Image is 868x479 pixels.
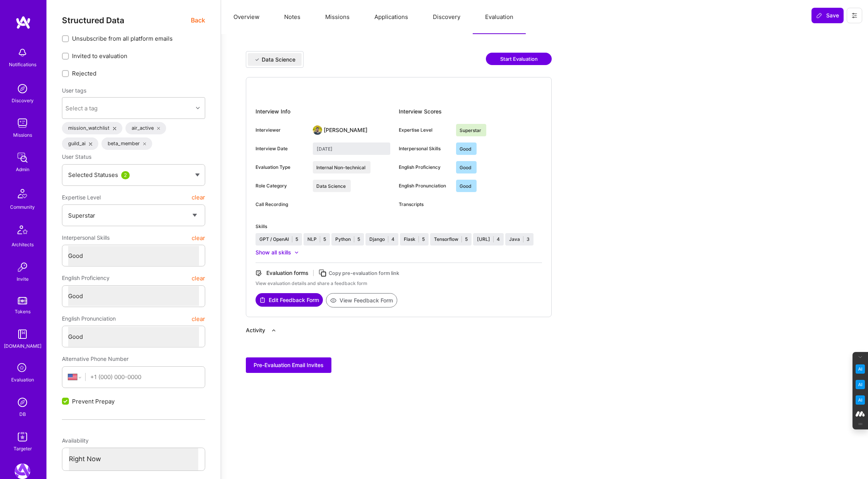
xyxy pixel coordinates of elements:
[326,293,397,307] button: View Feedback Form
[256,201,307,208] div: Call Recording
[196,106,200,110] i: icon Chevron
[18,297,27,304] img: tokens
[856,364,865,374] img: Key Point Extractor icon
[527,236,530,243] div: 3
[12,240,34,249] div: Architects
[497,236,500,243] div: 4
[62,191,101,204] span: Expertise Level
[329,269,399,277] div: Copy pre-evaluation form link
[15,464,30,479] img: A.Team: Leading A.Team's Marketing & DemandGen
[143,142,146,146] i: icon Close
[68,171,118,179] span: Selected Statuses
[157,127,160,130] i: icon Close
[62,137,98,150] div: guild_ai
[323,236,326,243] div: 5
[266,269,309,277] div: Evaluation forms
[404,236,415,243] div: Flask
[256,280,542,287] div: View evaluation details and share a feedback form
[72,52,127,60] span: Invited to evaluation
[192,312,205,326] button: clear
[62,153,91,160] span: User Status
[391,236,395,243] div: 4
[19,410,26,418] div: DB
[399,105,542,118] div: Interview Scores
[15,150,30,165] img: admin teamwork
[62,231,110,245] span: Interpersonal Skills
[256,164,307,171] div: Evaluation Type
[15,45,30,60] img: bell
[256,223,542,230] div: Skills
[259,236,289,243] div: GPT / OpenAI
[856,380,865,389] img: Email Tone Analyzer icon
[15,429,30,445] img: Skill Targeter
[295,236,298,243] div: 5
[15,259,30,275] img: Invite
[62,271,110,285] span: English Proficiency
[313,125,322,135] img: User Avatar
[256,249,291,256] div: Show all skills
[509,236,520,243] div: Java
[65,104,98,112] div: Select a tag
[256,127,307,134] div: Interviewer
[191,15,205,25] span: Back
[13,184,32,203] img: Community
[256,293,323,307] a: Edit Feedback Form
[399,182,450,189] div: English Pronunciation
[101,137,153,150] div: beta_member
[13,222,32,240] img: Architects
[4,342,41,350] div: [DOMAIN_NAME]
[262,56,295,64] div: Data Science
[369,236,385,243] div: Django
[113,127,116,130] i: icon Close
[11,376,34,384] div: Evaluation
[13,131,32,139] div: Missions
[335,236,351,243] div: Python
[15,361,30,376] i: icon SelectionTeam
[254,361,324,369] span: Pre-Evaluation Email Invites
[13,464,32,479] a: A.Team: Leading A.Team's Marketing & DemandGen
[324,126,367,134] div: [PERSON_NAME]
[90,367,199,387] input: +1 (000) 000-0000
[15,395,30,410] img: Admin Search
[399,164,450,171] div: English Proficiency
[62,312,116,326] span: English Pronunciation
[72,69,96,77] span: Rejected
[121,171,130,179] div: 2
[256,145,307,152] div: Interview Date
[246,357,331,373] button: Pre-Evaluation Email Invites
[422,236,425,243] div: 5
[62,15,124,25] span: Structured Data
[62,87,86,94] label: User tags
[62,355,129,362] span: Alternative Phone Number
[811,8,844,23] button: Save
[15,326,30,342] img: guide book
[62,122,122,134] div: mission_watchlist
[16,165,29,173] div: Admin
[9,60,36,69] div: Notifications
[465,236,468,243] div: 5
[10,203,35,211] div: Community
[62,434,205,448] div: Availability
[192,191,205,204] button: clear
[486,53,552,65] button: Start Evaluation
[14,445,32,453] div: Targeter
[125,122,166,134] div: air_active
[256,293,323,307] button: Edit Feedback Form
[307,236,317,243] div: NLP
[17,275,29,283] div: Invite
[399,145,450,152] div: Interpersonal Skills
[256,105,399,118] div: Interview Info
[15,307,31,316] div: Tokens
[357,236,360,243] div: 5
[399,201,450,208] div: Transcripts
[15,15,31,29] img: logo
[477,236,490,243] div: [URL]
[12,96,34,105] div: Discovery
[192,271,205,285] button: clear
[89,142,92,146] i: icon Close
[434,236,458,243] div: Tensorflow
[72,397,115,405] span: Prevent Prepay
[15,115,30,131] img: teamwork
[856,395,865,405] img: Jargon Buster icon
